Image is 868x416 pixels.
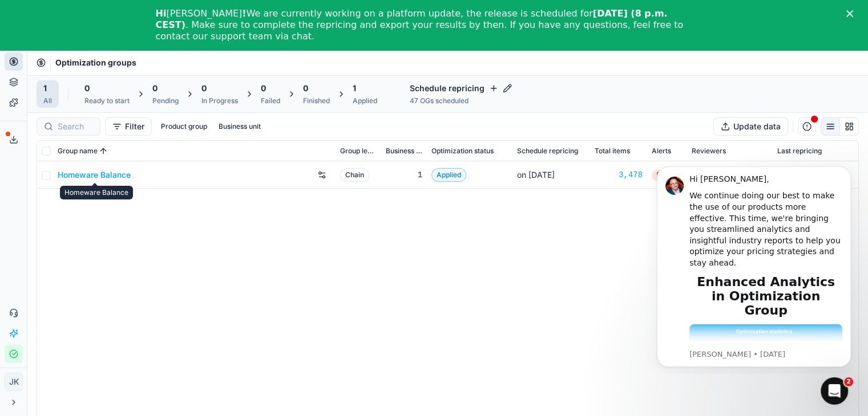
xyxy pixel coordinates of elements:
[595,146,630,156] span: Total items
[98,145,109,157] button: Sorted by Group name ascending
[201,96,238,105] div: In Progress
[201,83,207,94] span: 0
[844,377,853,386] span: 2
[43,83,47,94] span: 1
[846,10,858,17] div: Close
[152,96,179,105] div: Pending
[58,169,131,181] a: Homeware Balance
[152,83,158,94] span: 0
[214,120,265,133] button: Business unit
[105,117,152,136] button: Filter
[5,373,23,391] button: JK
[431,146,494,156] span: Optimization status
[431,168,466,182] span: Applied
[242,8,246,19] b: !
[386,169,422,181] div: 1
[353,96,377,105] div: Applied
[595,169,643,181] a: 3,478
[58,121,93,132] input: Search
[777,146,822,156] span: Last repricing
[261,96,280,105] div: Failed
[340,146,377,156] span: Group level
[517,146,578,156] span: Schedule repricing
[5,373,22,390] span: JK
[55,57,136,68] nav: breadcrumb
[410,96,512,105] div: 47 OGs scheduled
[640,156,868,374] iframe: Intercom notifications message
[303,83,308,94] span: 0
[340,168,369,182] span: Chain
[156,8,695,42] div: [PERSON_NAME] We are currently working on a platform update, the release is scheduled for . Make ...
[84,83,90,94] span: 0
[386,146,422,156] span: Business unit
[303,96,330,105] div: Finished
[58,146,98,156] span: Group name
[84,96,130,105] div: Ready to start
[156,8,668,30] b: [DATE] (8 p.m. CEST)
[713,117,788,136] button: Update data
[156,120,212,133] button: Product group
[821,377,848,405] iframe: Intercom live chat
[55,57,136,68] span: Optimization groups
[261,83,266,94] span: 0
[692,146,726,156] span: Reviewers
[652,146,671,156] span: Alerts
[156,8,167,19] b: Hi
[353,83,356,94] span: 1
[60,186,133,199] div: Homeware Balance
[517,170,555,180] span: on [DATE]
[43,96,52,105] div: All
[410,83,512,94] h4: Schedule repricing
